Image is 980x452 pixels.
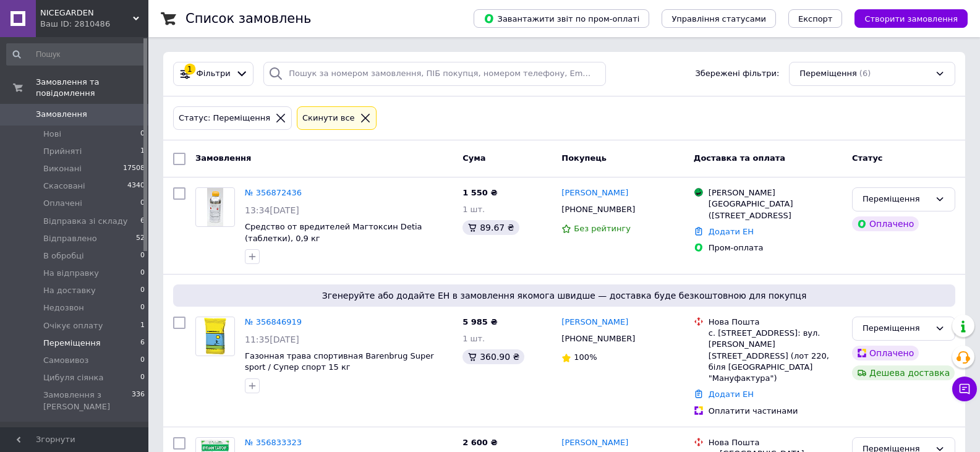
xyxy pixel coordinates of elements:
[462,438,497,447] span: 2 600 ₴
[798,14,833,23] span: Експорт
[799,68,857,80] span: Переміщення
[43,163,82,174] span: Виконані
[43,146,82,157] span: Прийняті
[864,14,958,23] span: Створити замовлення
[43,285,96,296] span: На доставку
[140,355,145,366] span: 0
[43,338,101,349] span: Переміщення
[245,335,299,344] span: 11:35[DATE]
[43,372,103,383] span: Цибуля сіянка
[36,109,87,120] span: Замовлення
[195,153,251,163] span: Замовлення
[462,317,497,326] span: 5 985 ₴
[197,68,231,80] span: Фільтри
[709,390,754,399] a: Додати ЕН
[203,317,227,356] img: Фото товару
[195,187,235,227] a: Фото товару
[863,322,930,335] div: Переміщення
[40,7,133,19] span: NICEGARDEN
[245,222,422,243] a: Средство от вредителей Магтоксин Detia (таблетки), 0,9 кг
[462,334,485,343] span: 1 шт.
[140,250,145,262] span: 0
[462,205,485,214] span: 1 шт.
[694,153,785,163] span: Доставка та оплата
[662,9,776,28] button: Управління статусами
[709,328,842,384] div: с. [STREET_ADDRESS]: вул. [PERSON_NAME][STREET_ADDRESS] (лот 220, біля [GEOGRAPHIC_DATA] "Мануфак...
[43,216,127,227] span: Відправка зі складу
[484,13,639,24] span: Завантажити звіт по пром-оплаті
[462,220,519,235] div: 89.67 ₴
[245,188,302,197] a: № 356872436
[952,377,977,401] button: Чат з покупцем
[561,437,628,449] a: [PERSON_NAME]
[474,9,649,28] button: Завантажити звіт по пром-оплаті
[43,320,103,331] span: Очікує оплату
[43,268,99,279] span: На відправку
[178,289,950,302] span: Згенеруйте або додайте ЕН в замовлення якомога швидше — доставка буде безкоштовною для покупця
[852,346,919,360] div: Оплачено
[709,187,842,198] div: [PERSON_NAME]
[561,187,628,199] a: [PERSON_NAME]
[176,112,273,125] div: Статус: Переміщення
[709,406,842,417] div: Оплатити частинами
[561,317,628,328] a: [PERSON_NAME]
[300,112,357,125] div: Cкинути все
[709,227,754,236] a: Додати ЕН
[854,9,968,28] button: Створити замовлення
[140,268,145,279] span: 0
[709,198,842,221] div: [GEOGRAPHIC_DATA] ([STREET_ADDRESS]
[561,205,635,214] span: [PHONE_NUMBER]
[859,69,871,78] span: (6)
[207,188,223,226] img: Фото товару
[671,14,766,23] span: Управління статусами
[695,68,779,80] span: Збережені фільтри:
[123,163,145,174] span: 17508
[263,62,605,86] input: Пошук за номером замовлення, ПІБ покупця, номером телефону, Email, номером накладної
[245,351,434,372] a: Газонная трава спортивная Barenbrug Super sport / Супер спорт 15 кг
[132,390,145,412] span: 336
[245,205,299,215] span: 13:34[DATE]
[43,198,82,209] span: Оплачені
[43,250,84,262] span: В обробці
[140,320,145,331] span: 1
[462,188,497,197] span: 1 550 ₴
[842,14,968,23] a: Створити замовлення
[184,64,195,75] div: 1
[43,233,97,244] span: Відправлено
[43,355,88,366] span: Самовивоз
[852,365,955,380] div: Дешева доставка
[574,352,597,362] span: 100%
[245,317,302,326] a: № 356846919
[43,302,84,313] span: Недозвон
[462,349,524,364] div: 360.90 ₴
[43,181,85,192] span: Скасовані
[561,334,635,343] span: [PHONE_NUMBER]
[40,19,148,30] div: Ваш ID: 2810486
[574,224,631,233] span: Без рейтингу
[561,153,607,163] span: Покупець
[36,77,148,99] span: Замовлення та повідомлення
[195,317,235,356] a: Фото товару
[43,390,132,412] span: Замовлення з [PERSON_NAME]
[43,129,61,140] span: Нові
[709,437,842,448] div: Нова Пошта
[140,338,145,349] span: 6
[709,317,842,328] div: Нова Пошта
[852,216,919,231] div: Оплачено
[140,146,145,157] span: 1
[140,198,145,209] span: 0
[245,438,302,447] a: № 356833323
[6,43,146,66] input: Пошук
[140,129,145,140] span: 0
[140,302,145,313] span: 0
[462,153,485,163] span: Cума
[36,427,96,438] span: Повідомлення
[136,233,145,244] span: 52
[127,181,145,192] span: 4340
[140,216,145,227] span: 6
[788,9,843,28] button: Експорт
[140,372,145,383] span: 0
[852,153,883,163] span: Статус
